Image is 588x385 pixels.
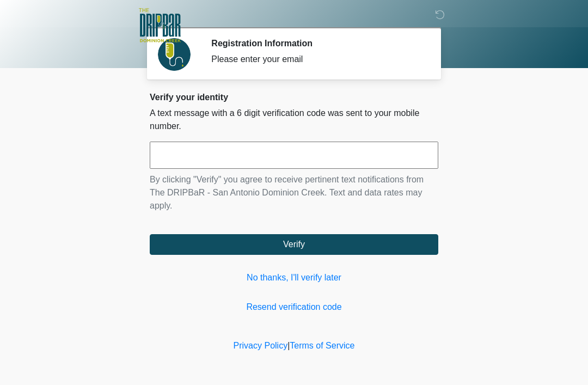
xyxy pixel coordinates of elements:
div: Please enter your email [211,53,422,66]
a: Terms of Service [290,341,354,350]
h2: Verify your identity [150,92,438,102]
a: Privacy Policy [234,341,288,350]
p: A text message with a 6 digit verification code was sent to your mobile number. [150,107,438,133]
p: By clicking "Verify" you agree to receive pertinent text notifications from The DRIPBaR - San Ant... [150,173,438,212]
a: No thanks, I'll verify later [150,271,438,284]
img: The DRIPBaR - San Antonio Dominion Creek Logo [139,8,181,44]
img: Agent Avatar [158,38,191,71]
a: | [287,341,290,350]
a: Resend verification code [150,301,438,314]
button: Verify [150,234,438,255]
